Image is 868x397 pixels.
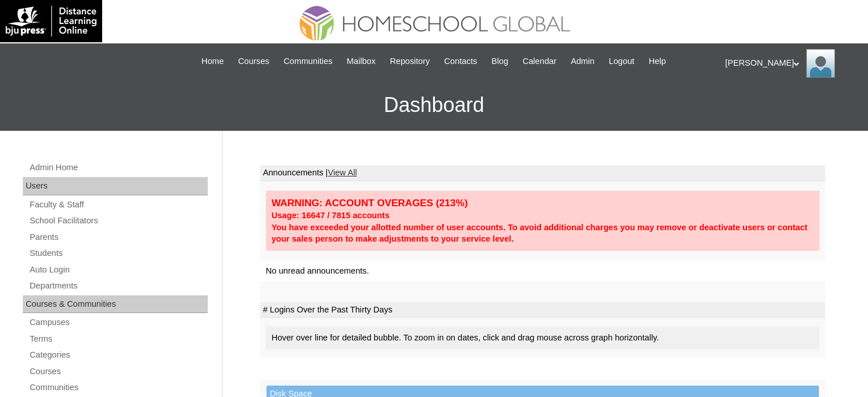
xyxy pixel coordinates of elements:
[29,380,208,395] a: Communities
[806,49,835,78] img: Ariane Ebuen
[29,364,208,379] a: Courses
[6,6,96,37] img: logo-white.png
[196,55,229,68] a: Home
[238,55,269,68] span: Courses
[272,211,390,220] strong: Usage: 16647 / 7815 accounts
[390,55,430,68] span: Repository
[23,295,208,314] div: Courses & Communities
[444,55,477,68] span: Contacts
[272,197,814,210] div: WARNING: ACCOUNT OVERAGES (213%)
[29,230,208,244] a: Parents
[29,214,208,228] a: School Facilitators
[603,55,640,68] a: Logout
[272,222,814,245] div: You have exceeded your allotted number of user accounts. To avoid additional charges you may remo...
[260,302,825,318] td: # Logins Over the Past Thirty Days
[491,55,508,68] span: Blog
[341,55,382,68] a: Mailbox
[649,55,666,68] span: Help
[725,49,857,78] div: [PERSON_NAME]
[260,260,825,282] td: No unread announcements.
[29,246,208,260] a: Students
[29,161,208,175] a: Admin Home
[266,326,819,350] div: Hover over line for detailed bubble. To zoom in on dates, click and drag mouse across graph horiz...
[278,55,338,68] a: Communities
[486,55,514,68] a: Blog
[384,55,435,68] a: Repository
[523,55,556,68] span: Calendar
[347,55,376,68] span: Mailbox
[328,168,357,177] a: View All
[284,55,333,68] span: Communities
[232,55,275,68] a: Courses
[643,55,672,68] a: Help
[29,263,208,277] a: Auto Login
[517,55,562,68] a: Calendar
[571,55,595,68] span: Admin
[29,315,208,330] a: Campuses
[29,198,208,212] a: Faculty & Staff
[29,279,208,293] a: Departments
[201,55,224,68] span: Home
[438,55,483,68] a: Contacts
[609,55,635,68] span: Logout
[565,55,600,68] a: Admin
[23,177,208,195] div: Users
[29,348,208,362] a: Categories
[6,79,862,131] h3: Dashboard
[260,165,825,181] td: Announcements |
[29,332,208,346] a: Terms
